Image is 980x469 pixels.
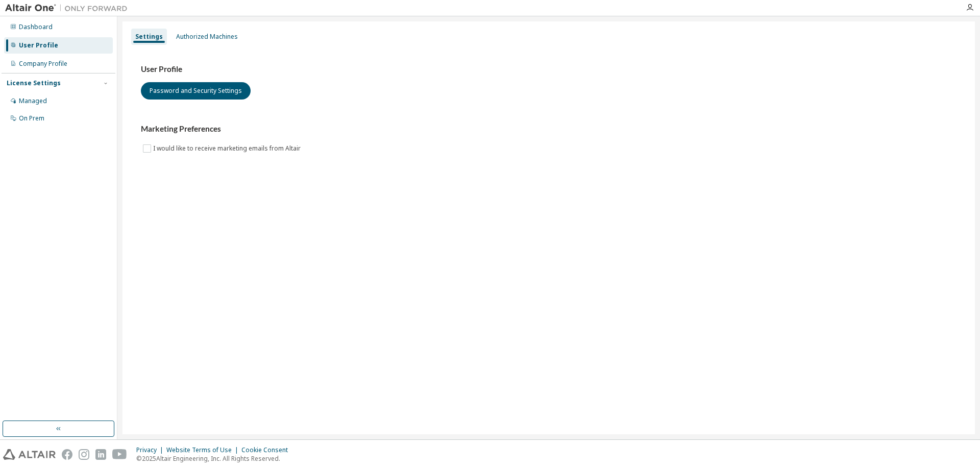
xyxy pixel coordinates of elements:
div: Managed [19,97,47,105]
div: License Settings [7,79,61,87]
img: youtube.svg [112,449,127,460]
h3: User Profile [141,64,957,75]
label: I would like to receive marketing emails from Altair [153,142,303,155]
div: Settings [135,33,163,41]
img: Altair One [5,3,133,13]
p: © 2025 Altair Engineering, Inc. All Rights Reserved. [136,454,294,463]
img: facebook.svg [62,449,72,460]
div: Privacy [136,446,166,454]
div: User Profile [19,41,58,50]
div: Cookie Consent [241,446,294,454]
h3: Marketing Preferences [141,124,957,134]
div: Authorized Machines [176,33,238,41]
img: instagram.svg [79,449,89,460]
div: Dashboard [19,23,53,31]
div: Website Terms of Use [166,446,241,454]
div: On Prem [19,114,44,122]
button: Password and Security Settings [141,82,251,100]
img: altair_logo.svg [3,449,56,460]
div: Company Profile [19,60,67,68]
img: linkedin.svg [95,449,106,460]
